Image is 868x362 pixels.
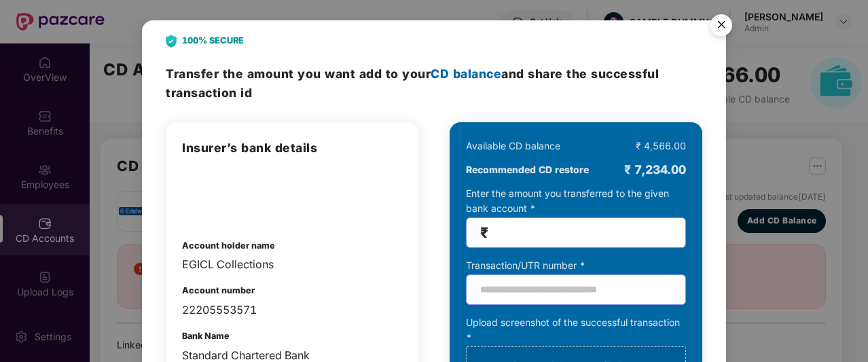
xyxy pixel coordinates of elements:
[702,7,739,44] button: Close
[480,225,488,240] span: ₹
[636,139,686,153] div: ₹ 4,566.00
[466,258,686,273] div: Transaction/UTR number *
[182,256,402,273] div: EGICL Collections
[166,35,177,48] img: svg+xml;base64,PHN2ZyB4bWxucz0iaHR0cDovL3d3dy53My5vcmcvMjAwMC9zdmciIHdpZHRoPSIyNCIgaGVpZ2h0PSIyOC...
[297,67,501,81] span: you want add to your
[182,139,402,158] h3: Insurer’s bank details
[431,67,501,81] span: CD balance
[466,139,560,153] div: Available CD balance
[182,240,275,251] b: Account holder name
[466,186,686,248] div: Enter the amount you transferred to the given bank account *
[702,8,740,46] img: svg+xml;base64,PHN2ZyB4bWxucz0iaHR0cDovL3d3dy53My5vcmcvMjAwMC9zdmciIHdpZHRoPSI1NiIgaGVpZ2h0PSI1Ni...
[466,162,589,177] b: Recommended CD restore
[182,302,402,319] div: 22205553571
[182,285,255,295] b: Account number
[182,34,244,48] b: 100% SECURE
[182,331,230,341] b: Bank Name
[166,65,702,102] h3: Transfer the amount and share the successful transaction id
[182,171,253,219] img: admin-overview
[624,160,686,179] div: ₹ 7,234.00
